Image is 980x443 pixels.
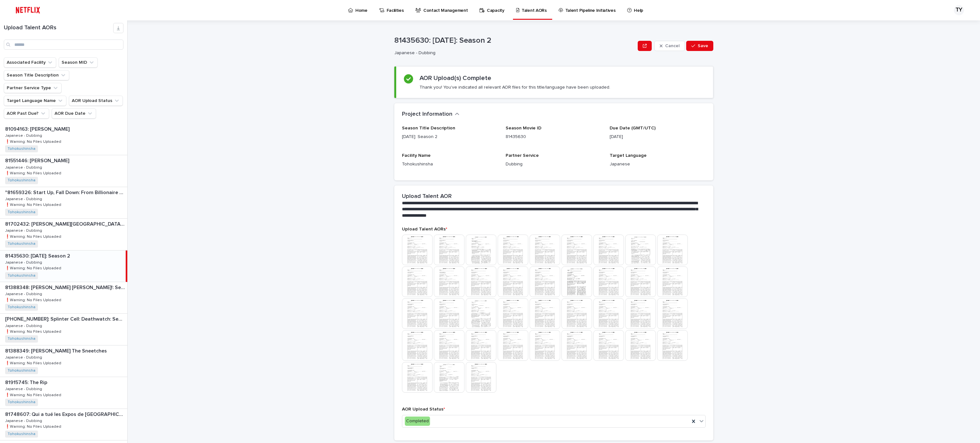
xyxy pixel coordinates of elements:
[5,259,43,265] p: Japanese - Dubbing
[4,108,49,119] button: AOR Past Due?
[610,134,706,140] p: [DATE]
[5,164,43,170] p: Japanese - Dubbing
[5,196,43,201] p: Japanese - Dubbing
[402,161,498,168] p: Tohokushinsha
[394,36,635,45] p: 81435630: [DATE]: Season 2
[402,193,452,200] h2: Upload Talent AOR
[5,360,63,366] p: ❗️Warning: No Files Uploaded
[5,423,63,429] p: ❗️Warning: No Files Uploaded
[8,210,35,214] a: Tohokushinsha
[5,227,43,233] p: Japanese - Dubbing
[5,125,71,132] p: 81094163: [PERSON_NAME]
[13,4,43,17] img: ifQbXi3ZQGMSEF7WDB7W
[394,50,633,56] p: Japanese - Dubbing
[402,227,447,231] span: Upload Talent AORs
[402,153,431,158] span: Facility Name
[5,392,63,397] p: ❗️Warning: No Files Uploaded
[59,57,98,68] button: Season MID
[610,126,656,130] span: Due Date (GMT/UTC)
[402,111,459,118] button: Project Information
[8,242,35,246] a: Tohokushinsha
[5,252,71,259] p: 81435630: [DATE]: Season 2
[419,74,491,82] h2: AOR Upload(s) Complete
[5,170,63,176] p: ❗️Warning: No Files Uploaded
[610,161,706,168] p: Japanese
[5,265,63,271] p: ❗️Warning: No Files Uploaded
[4,40,123,50] input: Search
[506,134,602,140] p: 81435630
[5,347,108,354] p: 81388349: [PERSON_NAME] The Sneetches
[5,410,126,418] p: 81748607: Qui a tué les Expos de Montréal? (Who Killed the Montreal Expos?)
[5,233,63,239] p: ❗️Warning: No Files Uploaded
[506,126,541,130] span: Season Movie ID
[5,328,63,334] p: ❗️Warning: No Files Uploaded
[8,147,35,151] a: Tohokushinsha
[402,126,455,130] span: Season Title Description
[4,83,62,93] button: Partner Service Type
[4,57,56,68] button: Associated Facility
[69,96,123,106] button: AOR Upload Status
[8,432,35,436] a: Tohokushinsha
[5,156,71,164] p: 81551446: [PERSON_NAME]
[405,417,430,426] div: Completed
[506,161,602,168] p: Dubbing
[665,44,679,48] span: Cancel
[610,153,647,158] span: Target Language
[402,111,452,118] h2: Project Information
[698,44,708,48] span: Save
[5,138,63,144] p: ❗️Warning: No Files Uploaded
[8,337,35,341] a: Tohokushinsha
[5,132,43,138] p: Japanese - Dubbing
[402,134,498,140] p: [DATE]: Season 2
[8,178,35,183] a: Tohokushinsha
[4,25,113,32] h1: Upload Talent AORs
[5,378,48,386] p: 81915745: The Rip
[419,84,610,90] p: Thank you! You've indicated all relevant AOR files for this title/language have been uploaded.
[5,418,43,423] p: Japanese - Dubbing
[5,386,43,391] p: Japanese - Dubbing
[5,201,63,207] p: ❗️Warning: No Files Uploaded
[5,315,126,322] p: [PHONE_NUMBER]: Splinter Cell: Deathwatch: Season 1
[5,297,63,302] p: ❗️Warning: No Files Uploaded
[506,153,539,158] span: Partner Service
[686,41,713,51] button: Save
[8,273,35,278] a: Tohokushinsha
[402,407,445,411] span: AOR Upload Status
[4,70,69,80] button: Season Title Description
[5,220,126,227] p: 81702432: [PERSON_NAME][GEOGRAPHIC_DATA] Trip
[954,5,964,15] div: TY
[5,283,126,291] p: 81388348: [PERSON_NAME] [PERSON_NAME]!: Season 1
[5,323,43,328] p: Japanese - Dubbing
[52,108,96,119] button: AOR Due Date
[8,368,35,373] a: Tohokushinsha
[654,41,685,51] button: Cancel
[5,188,126,196] p: "81659326: Start Up, Fall Down: From Billionaire to Convict: Limited Series"
[5,291,43,296] p: Japanese - Dubbing
[4,96,66,106] button: Target Language Name
[5,354,43,360] p: Japanese - Dubbing
[8,305,35,309] a: Tohokushinsha
[8,400,35,404] a: Tohokushinsha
